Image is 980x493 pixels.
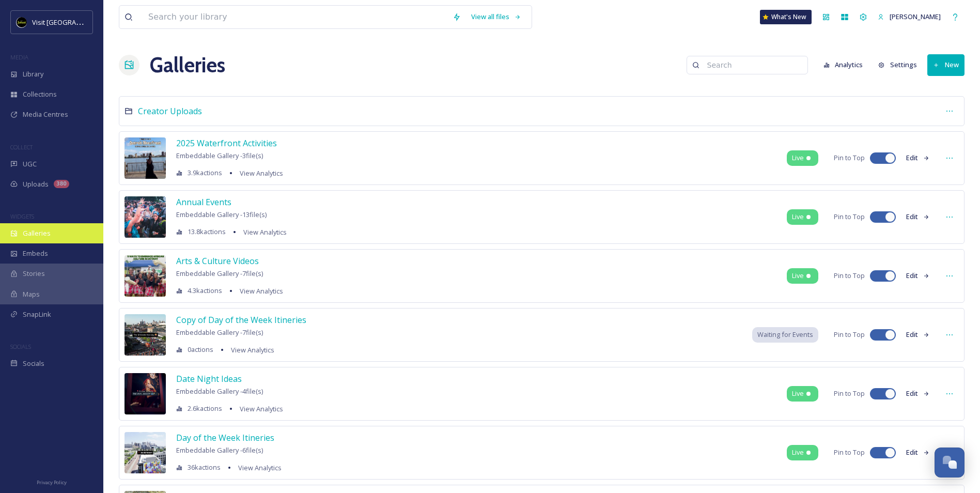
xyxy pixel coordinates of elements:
[23,69,43,79] span: Library
[935,448,965,477] button: Open Chat
[23,269,45,279] span: Stories
[10,343,31,350] span: SOCIALS
[23,110,68,119] span: Media Centres
[176,432,274,443] span: Day of the Week Itineries
[32,17,112,27] span: Visit [GEOGRAPHIC_DATA]
[176,255,259,267] span: Arts & Culture Videos
[125,314,166,356] img: 06605a50-8a39-4f6f-a76e-22f28cbf5f2a.jpg
[818,55,868,75] button: Analytics
[834,153,865,163] span: Pin to Top
[901,207,935,227] button: Edit
[188,227,226,237] span: 13.8k actions
[23,179,49,189] span: Uploads
[834,271,865,281] span: Pin to Top
[792,153,804,163] span: Live
[10,143,33,151] span: COLLECT
[901,442,935,463] button: Edit
[176,269,263,278] span: Embeddable Gallery - 7 file(s)
[125,196,166,238] img: c997ce7d-23e7-4ed6-969d-a32751b3352a.jpg
[176,445,263,455] span: Embeddable Gallery - 6 file(s)
[873,55,922,75] button: Settings
[792,389,804,398] span: Live
[10,212,34,220] span: WIDGETS
[243,227,287,237] span: View Analytics
[235,285,283,297] a: View Analytics
[792,212,804,222] span: Live
[240,286,283,296] span: View Analytics
[188,168,222,178] span: 3.9k actions
[10,53,28,61] span: MEDIA
[188,463,221,472] span: 36k actions
[792,448,804,457] span: Live
[233,461,282,474] a: View Analytics
[138,105,202,117] span: Creator Uploads
[901,148,935,168] button: Edit
[23,249,48,258] span: Embeds
[235,403,283,415] a: View Analytics
[125,432,166,473] img: ba88f816-73a5-48d7-aab2-bbab79381a87.jpg
[176,151,263,160] span: Embeddable Gallery - 3 file(s)
[17,17,27,27] img: VISIT%20DETROIT%20LOGO%20-%20BLACK%20BACKGROUND.png
[23,310,51,319] span: SnapLink
[176,373,242,384] span: Date Night Ideas
[125,373,166,414] img: 64b0a54d-3f42-43dd-9a65-6010ab0b775d.jpg
[901,383,935,404] button: Edit
[23,359,44,368] span: Socials
[37,479,67,486] span: Privacy Policy
[238,226,287,238] a: View Analytics
[873,55,927,75] a: Settings
[901,325,935,345] button: Edit
[238,463,282,472] span: View Analytics
[757,330,813,340] span: Waiting for Events
[54,180,69,188] div: 380
[176,210,267,219] span: Embeddable Gallery - 13 file(s)
[176,137,277,149] span: 2025 Waterfront Activities
[188,404,222,413] span: 2.6k actions
[834,212,865,222] span: Pin to Top
[125,137,166,179] img: 205ce5ee-0246-413e-af4a-c57399d287fe.jpg
[188,345,213,355] span: 0 actions
[150,50,225,81] a: Galleries
[240,168,283,178] span: View Analytics
[23,89,57,99] span: Collections
[176,196,231,208] span: Annual Events
[818,55,874,75] a: Analytics
[792,271,804,281] span: Live
[125,255,166,297] img: 339dd1c9-9c14-4269-b2f8-5380c62a2f67.jpg
[834,389,865,398] span: Pin to Top
[702,55,802,75] input: Search
[188,286,222,296] span: 4.3k actions
[927,54,965,75] button: New
[873,7,946,27] a: [PERSON_NAME]
[226,344,274,356] a: View Analytics
[235,167,283,179] a: View Analytics
[231,345,274,355] span: View Analytics
[834,448,865,457] span: Pin to Top
[240,404,283,413] span: View Analytics
[143,6,447,28] input: Search your library
[760,10,812,24] a: What's New
[466,7,526,27] a: View all files
[834,330,865,340] span: Pin to Top
[890,12,941,21] span: [PERSON_NAME]
[176,387,263,396] span: Embeddable Gallery - 4 file(s)
[37,475,67,488] a: Privacy Policy
[901,266,935,286] button: Edit
[23,228,51,238] span: Galleries
[176,314,306,326] span: Copy of Day of the Week Itineries
[23,159,37,169] span: UGC
[23,289,40,299] span: Maps
[176,328,263,337] span: Embeddable Gallery - 7 file(s)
